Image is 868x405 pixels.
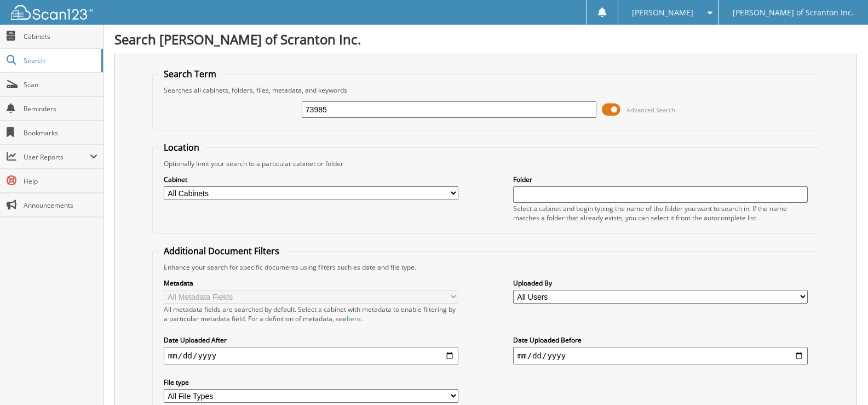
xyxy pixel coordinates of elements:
span: Advanced Search [626,106,675,114]
iframe: Chat Widget [813,352,868,405]
label: Cabinet [164,175,458,184]
div: Enhance your search for specific documents using filters such as date and file type. [158,263,813,272]
label: File type [164,378,458,387]
span: Cabinets [24,32,97,41]
span: Bookmarks [24,128,97,138]
label: Folder [513,175,808,184]
span: [PERSON_NAME] of Scranton Inc. [733,9,854,16]
span: Search [24,56,96,65]
legend: Search Term [158,68,222,80]
div: Optionally limit your search to a particular cabinet or folder [158,159,813,168]
label: Date Uploaded After [164,335,458,345]
div: Select a cabinet and begin typing the name of the folder you want to search in. If the name match... [513,204,808,223]
img: scan123-logo-white.svg [11,5,93,20]
label: Metadata [164,278,458,288]
legend: Additional Document Filters [158,245,285,257]
span: Help [24,176,97,186]
legend: Location [158,141,205,153]
h1: Search [PERSON_NAME] of Scranton Inc. [114,30,857,48]
span: User Reports [24,152,90,162]
input: end [513,347,808,364]
div: All metadata fields are searched by default. Select a cabinet with metadata to enable filtering b... [164,305,458,323]
label: Uploaded By [513,278,808,288]
span: [PERSON_NAME] [632,9,693,16]
span: Reminders [24,104,97,113]
div: Searches all cabinets, folders, files, metadata, and keywords [158,85,813,95]
input: start [164,347,458,364]
span: Announcements [24,201,97,210]
label: Date Uploaded Before [513,335,808,345]
span: Scan [24,80,97,89]
a: here [347,314,361,323]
